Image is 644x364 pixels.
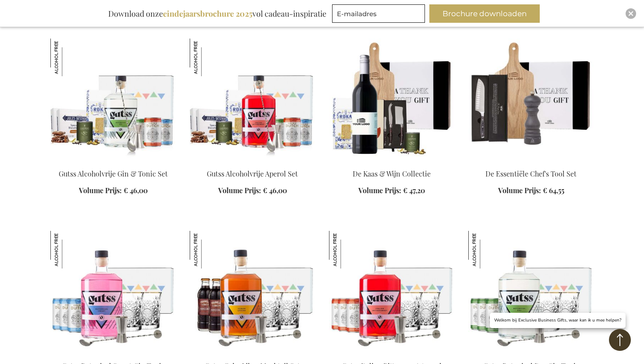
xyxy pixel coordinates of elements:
[332,4,428,25] form: marketing offers and promotions
[50,231,176,353] img: Gutss Botanical Sweet Gin Tonic Mocktail Set
[468,39,594,161] img: De Essentiële Chef's Tool Set
[207,169,298,178] a: Gutss Alcoholvrije Aperol Set
[50,231,88,269] img: Gutss Botanical Sweet Gin Tonic Mocktail Set
[329,39,454,161] img: De Kaas & Wijn Collectie
[124,186,148,195] span: € 46,00
[190,39,315,161] img: Gutss Non-Alcoholic Aperol Set
[468,231,594,353] img: Gutss Botanical Dry Gin Tonic Mocktail Set
[329,231,454,353] img: Gutss Italian Bittersweet Aperol Tonic Mocktail Set
[358,186,401,195] span: Volume Prijs:
[468,231,506,269] img: Gutss Botanical Dry Gin Tonic Mocktail Set
[329,158,454,166] a: De Kaas & Wijn Collectie
[498,186,564,196] a: Volume Prijs: € 64,55
[50,39,88,76] img: Gutss Alcoholvrije Gin & Tonic Set
[190,39,227,76] img: Gutss Alcoholvrije Aperol Set
[190,158,315,166] a: Gutss Non-Alcoholic Aperol Set Gutss Alcoholvrije Aperol Set
[429,4,540,23] button: Brochure downloaden
[403,186,425,195] span: € 47,20
[485,169,577,178] a: De Essentiële Chef's Tool Set
[50,350,176,358] a: Gutss Botanical Sweet Gin Tonic Mocktail Set Gutss Botanical Sweet Gin Tonic Mocktail Set
[218,186,287,196] a: Volume Prijs: € 46,00
[353,169,431,178] a: De Kaas & Wijn Collectie
[163,8,252,19] b: eindejaarsbrochure 2025
[468,350,594,358] a: Gutss Botanical Dry Gin Tonic Mocktail Set Gutss Botanical Dry Gin Tonic Mocktail Set
[498,186,541,195] span: Volume Prijs:
[50,39,176,161] img: Gutss Non-Alcoholic Gin & Tonic Set
[59,169,168,178] a: Gutss Alcoholvrije Gin & Tonic Set
[79,186,122,195] span: Volume Prijs:
[190,231,227,269] img: Gutss Cuba Libre Mocktail Set
[329,231,367,269] img: Gutss Italian Bittersweet Aperol Tonic Mocktail Set
[50,158,176,166] a: Gutss Non-Alcoholic Gin & Tonic Set Gutss Alcoholvrije Gin & Tonic Set
[218,186,261,195] span: Volume Prijs:
[79,186,148,196] a: Volume Prijs: € 46,00
[543,186,564,195] span: € 64,55
[332,4,425,23] input: E-mailadres
[628,11,633,16] img: Close
[190,231,315,353] img: Gutss Cuba Libre Mocktail Set
[468,158,594,166] a: De Essentiële Chef's Tool Set
[263,186,287,195] span: € 46,00
[190,350,315,358] a: Gutss Cuba Libre Mocktail Set Gutss Cuba Libre Mocktail Set
[626,8,636,19] div: Close
[104,4,330,23] div: Download onze vol cadeau-inspiratie
[358,186,425,196] a: Volume Prijs: € 47,20
[329,350,454,358] a: Gutss Italian Bittersweet Aperol Tonic Mocktail Set Gutss Italian Bittersweet Aperol Tonic Mockta...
